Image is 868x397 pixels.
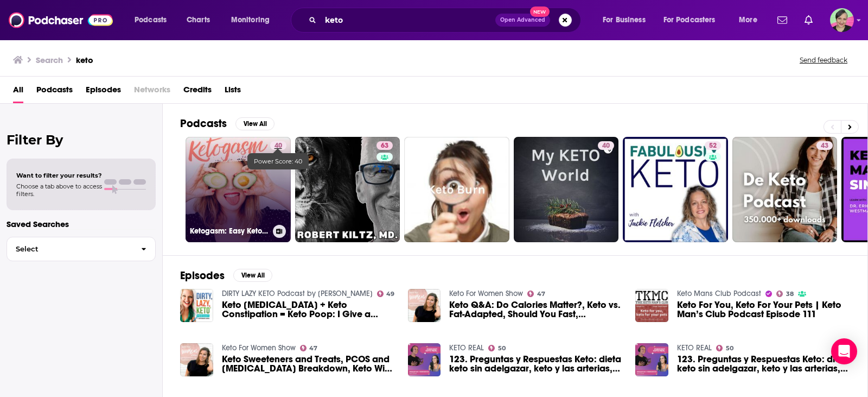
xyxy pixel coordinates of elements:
[231,12,270,28] span: Monitoring
[86,81,121,103] a: Episodes
[731,11,771,29] button: open menu
[635,343,668,376] a: 123. Preguntas y Respuestas Keto: dieta keto sin adelgazar, keto y las arterias, plan semanal de ...
[180,289,213,322] img: Keto Diarrhea + Keto Constipation = Keto Poop: I Give a Crap! #9
[190,226,269,236] h3: Ketogasm: Easy Keto with [PERSON_NAME]
[76,55,93,65] h3: keto
[222,355,395,373] span: Keto Sweeteners and Treats, PCOS and [MEDICAL_DATA] Breakdown, Keto With No Gallbladder, Birth Co...
[222,300,395,319] a: Keto Diarrhea + Keto Constipation = Keto Poop: I Give a Crap! #9
[500,17,545,23] span: Open Advanced
[222,355,395,373] a: Keto Sweeteners and Treats, PCOS and Metformin Breakdown, Keto With No Gallbladder, Birth Control...
[677,300,850,319] a: Keto For You, Keto For Your Pets | Keto Man’s Club Podcast Episode 111
[656,11,731,29] button: open menu
[623,137,728,242] a: 52
[321,11,495,29] input: Search podcasts, credits, & more...
[180,117,275,130] a: PodcastsView All
[225,81,241,103] a: Lists
[716,345,733,351] a: 50
[13,81,23,103] a: All
[300,345,318,351] a: 47
[301,8,591,33] div: Search podcasts, credits, & more...
[381,141,388,152] span: 63
[488,345,506,351] a: 50
[295,137,400,242] a: 63
[677,355,850,373] a: 123. Preguntas y Respuestas Keto: dieta keto sin adelgazar, keto y las arterias, plan semanal de ...
[776,291,794,297] a: 38
[709,141,717,152] span: 52
[449,355,622,373] a: 123. Preguntas y Respuestas Keto: dieta keto sin adelgazar, keto y las arterias, plan semanal de ...
[786,292,794,297] span: 38
[595,11,659,29] button: open menu
[376,141,393,150] a: 63
[7,237,156,261] button: Select
[514,137,619,242] a: 40
[16,182,102,198] span: Choose a tab above to access filters.
[135,12,167,28] span: Podcasts
[498,346,506,351] span: 50
[9,10,113,30] img: Podchaser - Follow, Share and Rate Podcasts
[180,269,225,282] h2: Episodes
[180,269,272,282] a: EpisodesView All
[530,7,550,17] span: New
[7,219,156,229] p: Saved Searches
[183,81,212,103] a: Credits
[247,153,309,169] div: Power Score: 40
[180,11,216,29] a: Charts
[186,137,291,242] a: 40Ketogasm: Easy Keto with [PERSON_NAME]
[180,343,213,376] img: Keto Sweeteners and Treats, PCOS and Metformin Breakdown, Keto With No Gallbladder, Birth Control...
[16,172,102,179] span: Want to filter your results?
[732,137,838,242] a: 43
[134,81,170,103] span: Networks
[603,12,646,28] span: For Business
[495,14,550,27] button: Open AdvancedNew
[222,289,373,298] a: DIRTY LAZY KETO Podcast by Stephanie Laska
[796,55,851,65] button: Send feedback
[537,292,545,297] span: 47
[830,8,854,32] img: User Profile
[270,141,286,150] a: 40
[830,8,854,32] span: Logged in as LizDVictoryBelt
[527,291,545,297] a: 47
[635,289,668,322] img: Keto For You, Keto For Your Pets | Keto Man’s Club Podcast Episode 111
[449,289,523,298] a: Keto For Women Show
[739,12,757,28] span: More
[773,11,792,29] a: Show notifications dropdown
[36,55,63,65] h3: Search
[275,141,282,152] span: 40
[233,269,272,282] button: View All
[127,11,181,29] button: open menu
[408,289,441,322] a: Keto Q&A: Do Calories Matter?, Keto vs. Fat-Adapted, Should You Fast, Exogenous Ketones, Vegetari...
[7,245,132,253] span: Select
[224,11,284,29] button: open menu
[36,81,73,103] a: Podcasts
[821,141,828,152] span: 43
[235,117,275,130] button: View All
[7,132,156,148] h2: Filter By
[830,8,854,32] button: Show profile menu
[449,343,484,352] a: KETO REAL
[222,343,296,352] a: Keto For Women Show
[705,141,721,150] a: 52
[598,141,614,150] a: 40
[449,300,622,319] a: Keto Q&A: Do Calories Matter?, Keto vs. Fat-Adapted, Should You Fast, Exogenous Ketones, Vegetari...
[180,117,227,130] h2: Podcasts
[816,141,833,150] a: 43
[377,291,395,297] a: 49
[602,141,610,152] span: 40
[187,12,210,28] span: Charts
[677,343,712,352] a: KETO REAL
[726,346,733,351] span: 50
[663,12,716,28] span: For Podcasters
